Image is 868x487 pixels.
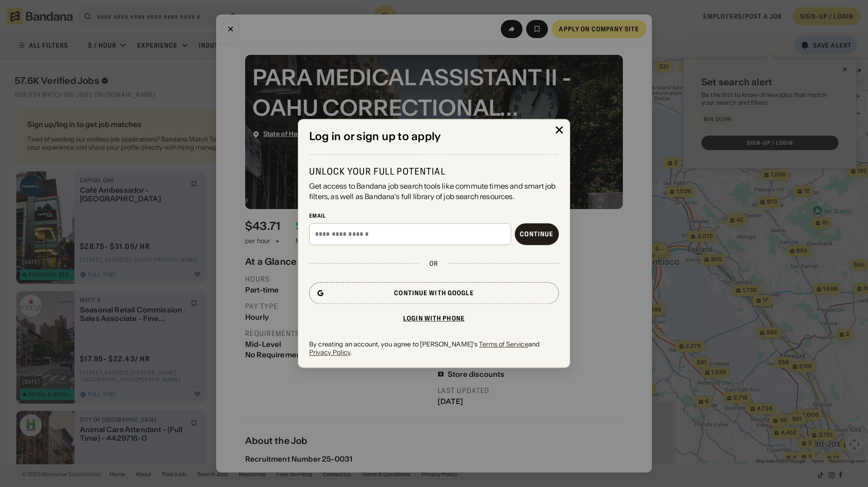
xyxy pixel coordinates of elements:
div: Get access to Bandana job search tools like commute times and smart job filters, as well as Banda... [309,181,559,202]
div: Continue with Google [394,290,473,296]
div: Continue [520,231,553,237]
div: or [429,259,438,268]
a: Privacy Policy [309,348,350,356]
div: Login with phone [403,315,465,321]
div: Log in or sign up to apply [309,130,559,143]
div: Email [309,212,559,219]
a: Terms of Service [479,340,528,348]
div: Unlock your full potential [309,166,559,178]
div: By creating an account, you agree to [PERSON_NAME]'s and . [309,340,559,356]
